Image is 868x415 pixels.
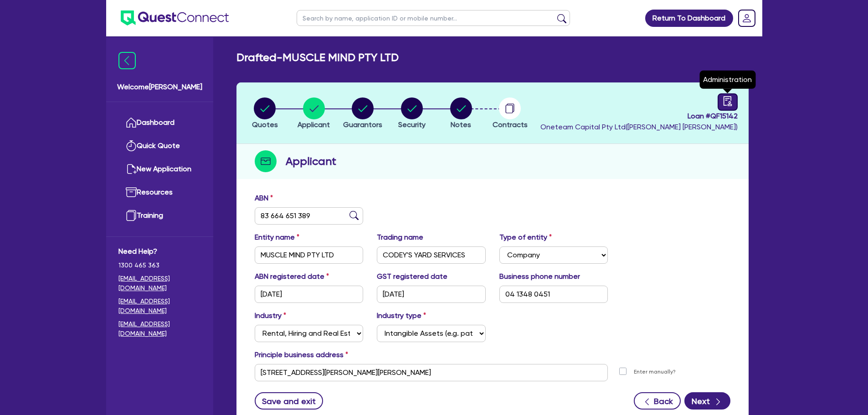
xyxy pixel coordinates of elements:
img: icon-menu-close [118,52,136,69]
button: Security [398,97,426,131]
a: Resources [118,181,201,204]
h2: Drafted - MUSCLE MIND PTY LTD [236,51,399,64]
button: Quotes [252,97,278,131]
a: Dashboard [118,111,201,134]
label: Trading name [377,232,423,243]
label: Business phone number [499,271,580,282]
a: [EMAIL_ADDRESS][DOMAIN_NAME] [118,297,201,316]
span: Oneteam Capital Pty Ltd ( [PERSON_NAME] [PERSON_NAME] ) [540,123,738,131]
label: ABN registered date [255,271,329,282]
input: Search by name, application ID or mobile number... [297,10,570,26]
img: quick-quote [126,140,137,151]
button: Applicant [297,97,330,131]
span: Guarantors [343,120,382,129]
a: Return To Dashboard [645,10,733,27]
div: Administration [699,71,755,89]
span: Applicant [298,120,330,129]
button: Save and exit [255,392,324,410]
span: Need Help? [118,246,201,257]
label: Entity name [255,232,299,243]
span: Quotes [252,120,278,129]
input: DD / MM / YYYY [377,286,486,303]
button: Notes [450,97,473,131]
span: Notes [451,120,471,129]
label: Principle business address [255,349,348,360]
img: new-application [126,164,137,174]
img: abn-lookup icon [349,211,359,220]
label: ABN [255,193,273,204]
a: audit [718,93,738,111]
span: 1300 465 363 [118,261,201,270]
button: Back [634,392,681,410]
img: training [126,210,137,221]
a: New Application [118,158,201,181]
a: [EMAIL_ADDRESS][DOMAIN_NAME] [118,319,201,338]
a: [EMAIL_ADDRESS][DOMAIN_NAME] [118,274,201,293]
span: Loan # QF15142 [540,111,738,122]
span: Security [398,120,426,129]
a: Training [118,204,201,227]
button: Next [684,392,730,410]
label: GST registered date [377,271,447,282]
img: step-icon [255,150,277,172]
label: Industry type [377,310,426,321]
a: Quick Quote [118,134,201,158]
span: Contracts [493,120,528,129]
label: Type of entity [499,232,552,243]
span: audit [723,96,733,106]
input: DD / MM / YYYY [255,286,364,303]
h2: Applicant [286,153,336,169]
label: Enter manually? [634,368,676,376]
a: Dropdown toggle [735,6,759,30]
button: Contracts [492,97,528,131]
span: Welcome [PERSON_NAME] [117,82,202,92]
img: quest-connect-logo-blue [121,10,229,26]
label: Industry [255,310,286,321]
img: resources [126,187,137,198]
button: Guarantors [343,97,383,131]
